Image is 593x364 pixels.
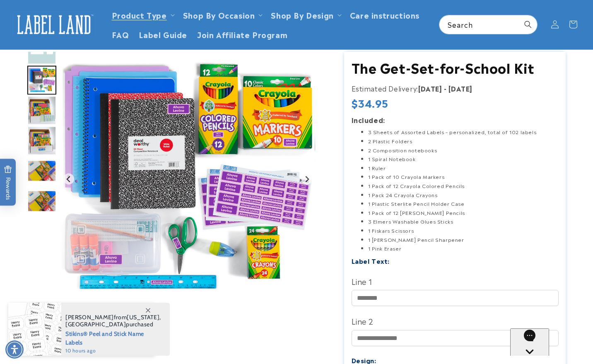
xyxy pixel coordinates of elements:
li: 1 Spiral Notebook [368,154,559,164]
div: Go to slide 5 [27,126,56,155]
li: 3 Sheets of Assorted Labels – personalized, total of 102 labels [368,128,559,137]
img: null [60,52,315,306]
iframe: Gorgias live chat messenger [510,328,585,356]
div: Go to slide 2 [27,35,56,64]
a: Care instructions [345,5,424,24]
span: Label Guide [139,29,187,39]
div: Go to slide 6 [27,156,56,185]
span: Stikins® Peel and Stick Name Labels [65,328,161,347]
strong: Included: [352,115,385,125]
span: [GEOGRAPHIC_DATA] [65,321,126,328]
button: Search [519,15,537,34]
strong: [DATE] [448,83,472,93]
span: from , purchased [65,314,161,328]
summary: Shop By Design [266,5,345,24]
a: Label Guide [134,24,192,44]
li: 1 Pack 24 Crayola Crayons [368,190,559,200]
p: Estimated Delivery: [352,82,559,94]
img: null [27,35,56,64]
li: 1 Ruler [368,164,559,173]
span: Shop By Occasion [183,10,255,19]
a: Join Affiliate Program [192,24,292,44]
summary: Shop By Occasion [178,5,266,24]
a: Shop By Design [271,9,333,20]
span: 10 hours ago [65,347,161,354]
button: Next slide [301,174,313,185]
media-gallery: Gallery Viewer [27,52,323,311]
li: 1 Plastic Sterlite Pencil Holder Case [368,199,559,208]
strong: - [444,83,447,93]
a: FAQ [107,24,134,44]
summary: Product Type [107,5,178,24]
li: 1 Pink Eraser [368,244,559,253]
label: Line 2 [352,314,559,328]
div: Go to slide 4 [27,96,56,125]
span: Join Affiliate Program [197,29,287,39]
h1: The Get-Set-for-School Kit [352,59,559,76]
span: [PERSON_NAME] [65,313,114,321]
li: 1 Pack of 12 [PERSON_NAME] Pencils [368,208,559,217]
div: Go to slide 3 [27,65,56,94]
label: Label Text: [352,256,390,265]
li: 1 Pack of 12 Crayola Colored Pencils [368,181,559,190]
strong: [DATE] [418,83,442,93]
li: 3 Elmers Washable Glues Sticks [368,217,559,226]
div: Go to slide 7 [27,186,56,215]
span: Care instructions [350,10,419,19]
a: Product Type [112,9,167,20]
span: $34.95 [352,96,389,109]
img: null [27,65,56,94]
li: 1 Pack of 10 Crayola Markers [368,172,559,181]
span: [US_STATE] [127,313,159,321]
div: Accessibility Menu [5,340,24,359]
label: Line 1 [352,275,559,288]
li: 2 Composition notebooks [368,146,559,155]
li: 2 Plastic Folders [368,137,559,146]
a: Label Land [10,9,99,41]
li: 1 [PERSON_NAME] Pencil Sharpener [368,235,559,244]
img: Label Land [12,12,95,37]
button: Previous slide [63,174,75,185]
li: 1 Fiskars Scissors [368,226,559,235]
span: Rewards [4,165,12,200]
span: FAQ [112,29,129,39]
